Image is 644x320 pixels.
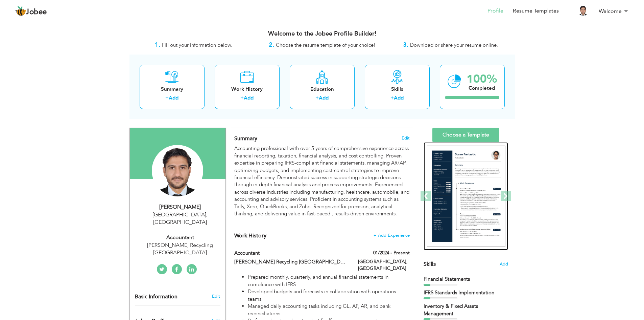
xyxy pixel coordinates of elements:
img: jobee.io [15,6,26,17]
a: Jobee [15,6,47,17]
li: Developed budgets and forecasts in collaboration with operations teams. [248,288,409,303]
a: Profile [487,7,503,15]
span: Fill out your information below. [162,42,232,48]
label: + [390,94,394,102]
div: [PERSON_NAME] Recycling [GEOGRAPHIC_DATA] [135,241,225,257]
a: Resume Templates [513,7,559,15]
div: Education [295,86,349,93]
label: Accountant [234,250,348,257]
span: , [206,211,208,218]
span: Choose the resume template of your choice! [276,42,376,48]
span: Skills [424,260,436,268]
span: Jobee [26,8,47,16]
img: Arsalan Iqbal [152,145,203,196]
div: IFRS Standards Implementation [424,289,508,296]
a: Edit [212,293,220,299]
div: 100% [467,73,497,85]
label: + [165,94,169,102]
div: Inventory & Fixed Assets Management [424,303,508,317]
label: 01/2024 - Present [373,250,410,256]
a: Choose a Template [432,128,499,142]
span: Add [500,261,508,268]
h4: This helps to show the companies you have worked for. [234,232,409,239]
label: + [240,94,244,102]
div: Skills [370,86,424,93]
div: Financial Statements [424,276,508,283]
h3: Welcome to the Jobee Profile Builder! [129,30,515,37]
span: Work History [234,232,266,239]
span: + Add Experience [374,233,410,238]
a: Add [244,94,254,101]
a: Add [394,94,404,101]
a: Add [319,94,329,101]
div: Work History [220,86,274,93]
span: Basic Information [135,294,177,300]
strong: 3. [403,41,408,49]
li: Prepared monthly, quarterly, and annual financial statements in compliance with IFRS. [248,274,409,288]
label: [PERSON_NAME] Recycling [GEOGRAPHIC_DATA] [234,258,348,265]
div: Accounting professional with over 5 years of comprehensive experience across financial reporting,... [234,145,409,217]
h4: Adding a summary is a quick and easy way to highlight your experience and interests. [234,135,409,142]
a: Welcome [599,7,629,15]
span: Edit [402,136,410,141]
strong: 1. [155,41,160,49]
span: Summary [234,135,257,142]
img: Profile Img [578,5,589,16]
span: Download or share your resume online. [410,42,498,48]
div: Summary [145,86,199,93]
div: [GEOGRAPHIC_DATA] [GEOGRAPHIC_DATA] [135,211,225,227]
li: Managed daily accounting tasks including GL, AP, AR, and bank reconciliations. [248,303,409,317]
strong: 2. [269,41,274,49]
label: + [315,94,319,102]
div: [PERSON_NAME] [135,203,225,211]
div: Completed [467,85,497,92]
div: Accountant [135,234,225,241]
a: Add [169,94,178,101]
label: [GEOGRAPHIC_DATA], [GEOGRAPHIC_DATA] [358,258,410,272]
